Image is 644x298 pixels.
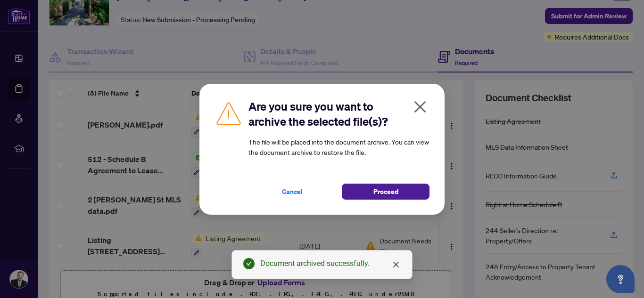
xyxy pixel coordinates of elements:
[243,258,255,269] span: check-circle
[606,265,635,293] button: Open asap
[248,99,429,129] h2: Are you sure you want to archive the selected file(s)?
[373,184,398,199] span: Proceed
[392,261,400,268] span: close
[391,259,401,270] a: Close
[215,99,243,127] img: Caution Icon
[248,137,429,157] article: The file will be placed into the document archive. You can view the document archive to restore t...
[413,99,428,114] span: close
[282,184,303,199] span: Cancel
[260,258,401,269] div: Document archived successfully.
[342,184,429,200] button: Proceed
[248,184,336,200] button: Cancel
